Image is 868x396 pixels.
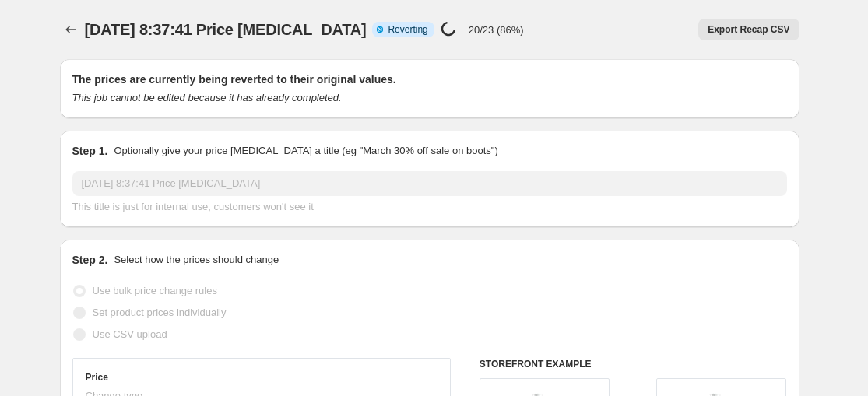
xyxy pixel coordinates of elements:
[698,19,799,40] button: Export Recap CSV
[72,143,108,159] h2: Step 1.
[72,171,787,196] input: 30% off holiday sale
[72,201,314,212] span: This title is just for internal use, customers won't see it
[72,72,787,87] h2: The prices are currently being reverted to their original values.
[708,23,789,36] span: Export Recap CSV
[86,371,108,384] h3: Price
[114,252,279,268] p: Select how the prices should change
[388,23,427,36] span: Reverting
[60,19,82,40] button: Price change jobs
[480,358,787,370] h6: STOREFRONT EXAMPLE
[469,24,524,36] p: 20/23 (86%)
[72,252,108,268] h2: Step 2.
[93,307,227,318] span: Set product prices individually
[93,328,167,340] span: Use CSV upload
[93,285,217,296] span: Use bulk price change rules
[85,21,367,38] span: [DATE] 8:37:41 Price [MEDICAL_DATA]
[72,92,342,103] i: This job cannot be edited because it has already completed.
[114,143,497,159] p: Optionally give your price [MEDICAL_DATA] a title (eg "March 30% off sale on boots")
